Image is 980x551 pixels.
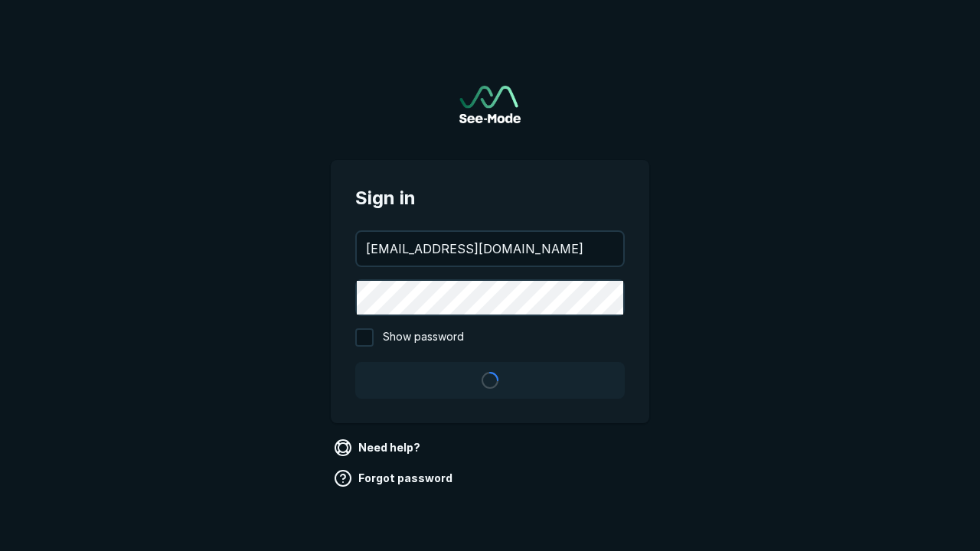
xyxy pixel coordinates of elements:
span: Show password [383,328,464,347]
a: Need help? [331,435,426,460]
img: See-Mode Logo [459,86,521,123]
a: Go to sign in [459,86,521,123]
span: Sign in [355,184,625,212]
input: your@email.com [357,232,623,266]
a: Forgot password [331,466,459,491]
